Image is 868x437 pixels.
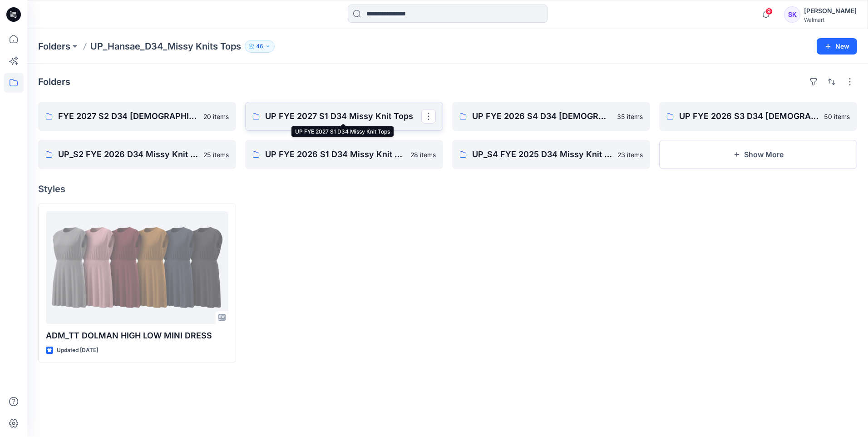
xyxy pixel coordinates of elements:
[38,140,236,169] a: UP_S2 FYE 2026 D34 Missy Knit Tops25 items
[804,16,857,23] div: Walmart
[245,140,443,169] a: UP FYE 2026 S1 D34 Missy Knit Tops Hansae28 items
[659,102,857,131] a: UP FYE 2026 S3 D34 [DEMOGRAPHIC_DATA] Knit Tops Hansae50 items
[472,148,612,161] p: UP_S4 FYE 2025 D34 Missy Knit Tops
[58,110,198,123] p: FYE 2027 S2 D34 [DEMOGRAPHIC_DATA] Tops - Hansae
[617,150,643,159] p: 23 items
[256,41,263,51] p: 46
[265,110,421,123] p: UP FYE 2027 S1 D34 Missy Knit Tops
[452,140,650,169] a: UP_S4 FYE 2025 D34 Missy Knit Tops23 items
[38,102,236,131] a: FYE 2027 S2 D34 [DEMOGRAPHIC_DATA] Tops - Hansae20 items
[57,346,98,355] p: Updated [DATE]
[824,112,850,121] p: 50 items
[38,40,70,53] a: Folders
[659,140,857,169] button: Show More
[203,112,229,121] p: 20 items
[90,40,241,53] p: UP_Hansae_D34_Missy Knits Tops
[617,112,643,121] p: 35 items
[410,150,436,159] p: 28 items
[46,211,228,324] a: ADM_TT DOLMAN HIGH LOW MINI DRESS
[203,150,229,159] p: 25 items
[804,5,857,16] div: [PERSON_NAME]
[38,184,857,194] h4: Styles
[58,148,198,161] p: UP_S2 FYE 2026 D34 Missy Knit Tops
[452,102,650,131] a: UP FYE 2026 S4 D34 [DEMOGRAPHIC_DATA] Knit Tops_ Hansae35 items
[38,76,70,87] h4: Folders
[679,110,819,123] p: UP FYE 2026 S3 D34 [DEMOGRAPHIC_DATA] Knit Tops Hansae
[817,38,857,55] button: New
[765,8,773,15] span: 9
[245,102,443,131] a: UP FYE 2027 S1 D34 Missy Knit Tops
[265,148,405,161] p: UP FYE 2026 S1 D34 Missy Knit Tops Hansae
[245,40,275,53] button: 46
[784,6,800,23] div: SK
[472,110,612,123] p: UP FYE 2026 S4 D34 [DEMOGRAPHIC_DATA] Knit Tops_ Hansae
[46,329,228,342] p: ADM_TT DOLMAN HIGH LOW MINI DRESS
